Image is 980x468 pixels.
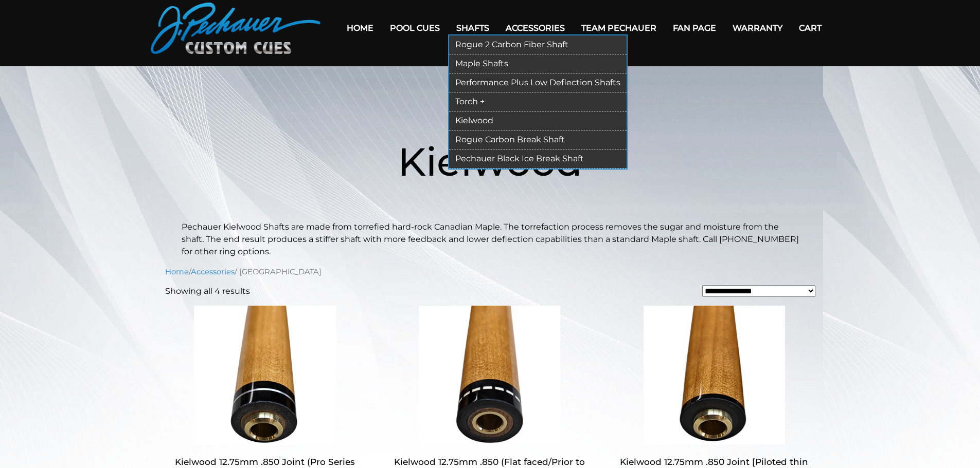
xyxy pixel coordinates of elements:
a: Maple Shafts [449,54,627,73]
a: Warranty [724,15,791,41]
span: Kielwood [398,138,582,185]
p: Pechauer Kielwood Shafts are made from torrefied hard-rock Canadian Maple. The torrefaction proce... [182,221,799,258]
a: Home [338,15,382,41]
a: Fan Page [665,15,724,41]
img: Kielwood 12.75mm .850 (Flat faced/Prior to 2025) [389,306,590,444]
select: Shop order [702,285,815,297]
a: Pechauer Black Ice Break Shaft [449,149,627,169]
a: Home [165,267,189,276]
nav: Breadcrumb [165,266,815,277]
a: Kielwood [449,111,627,130]
img: Kielwood 12.75mm .850 Joint (Pro Series Single Ring) [165,306,365,444]
a: Shafts [448,15,497,41]
a: Team Pechauer [573,15,665,41]
a: Cart [791,15,830,41]
a: Performance Plus Low Deflection Shafts [449,73,627,92]
a: Pool Cues [382,15,448,41]
p: Showing all 4 results [165,285,250,297]
a: Accessories [497,15,573,41]
a: Accessories [191,267,235,276]
a: Torch + [449,92,627,111]
a: Rogue Carbon Break Shaft [449,130,627,149]
img: Kielwood 12.75mm .850 Joint [Piloted thin black (Pro Series & JP Series 2025)] [614,306,814,444]
img: Pechauer Custom Cues [151,3,320,54]
a: Rogue 2 Carbon Fiber Shaft [449,35,627,54]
